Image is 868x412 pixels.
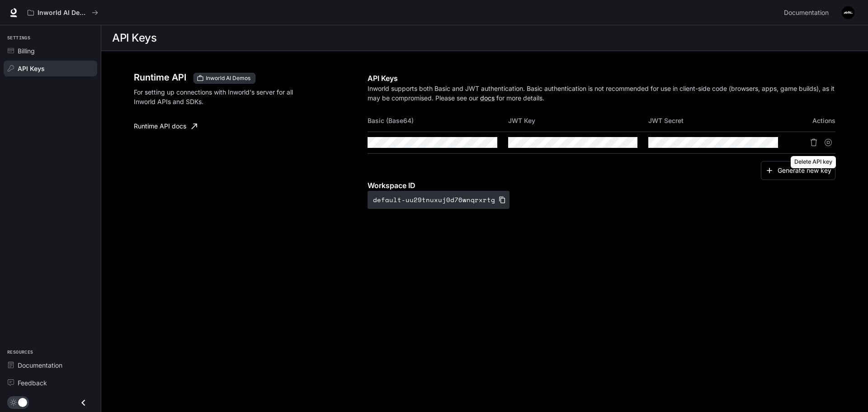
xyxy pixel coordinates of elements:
[842,6,854,19] img: User avatar
[38,9,88,17] p: Inworld AI Demos
[18,360,62,370] span: Documentation
[4,43,97,59] a: Billing
[18,397,27,407] span: Dark mode toggle
[73,393,94,412] button: Close drawer
[780,4,835,22] a: Documentation
[130,117,201,135] a: Runtime API docs
[368,180,835,191] p: Workspace ID
[193,73,255,84] div: These keys will apply to your current workspace only
[784,7,829,19] span: Documentation
[821,135,835,150] button: Suspend API key
[18,64,45,73] span: API Keys
[18,46,35,56] span: Billing
[480,94,495,102] a: docs
[4,357,97,373] a: Documentation
[508,110,648,132] th: JWT Key
[18,378,47,388] span: Feedback
[4,375,97,391] a: Feedback
[368,73,835,84] p: API Keys
[112,29,156,47] h1: API Keys
[24,4,102,22] button: All workspaces
[202,74,254,82] span: Inworld AI Demos
[4,61,97,76] a: API Keys
[134,73,186,82] h3: Runtime API
[791,156,836,168] div: Delete API key
[134,87,304,106] p: For setting up connections with Inworld's server for all Inworld APIs and SDKs.
[368,191,509,209] button: default-uu29tnuxuj0d76wnqrxrtg
[648,110,788,132] th: JWT Secret
[839,4,857,22] button: User avatar
[368,110,508,132] th: Basic (Base64)
[368,84,835,103] p: Inworld supports both Basic and JWT authentication. Basic authentication is not recommended for u...
[789,110,835,132] th: Actions
[761,161,835,180] button: Generate new key
[807,135,821,150] button: Delete API key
